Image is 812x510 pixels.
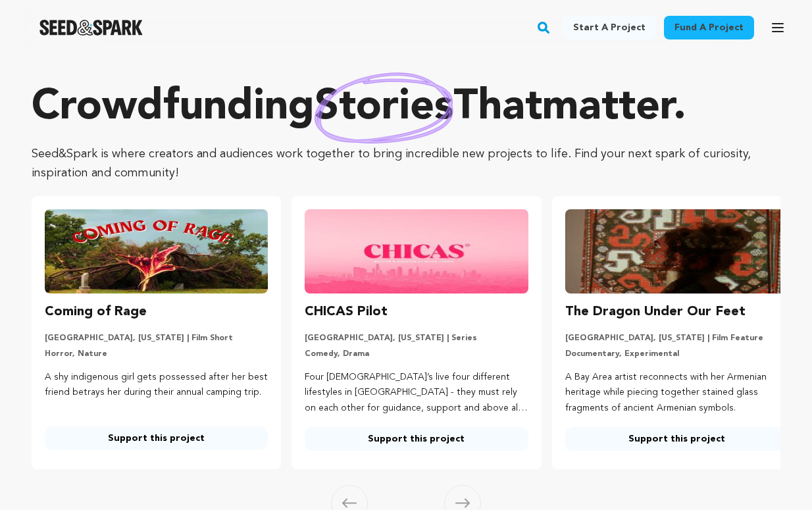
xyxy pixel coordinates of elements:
a: Fund a project [664,16,754,39]
img: CHICAS Pilot image [305,209,528,293]
a: Start a project [563,16,656,39]
a: Support this project [45,426,268,450]
img: The Dragon Under Our Feet image [565,209,788,293]
p: Documentary, Experimental [565,349,788,359]
p: [GEOGRAPHIC_DATA], [US_STATE] | Film Feature [565,333,788,344]
img: Seed&Spark Logo Dark Mode [39,20,143,36]
p: Seed&Spark is where creators and audiences work together to bring incredible new projects to life... [32,145,780,183]
img: hand sketched image [315,72,453,144]
h3: CHICAS Pilot [305,301,388,322]
span: matter [542,87,673,129]
p: Horror, Nature [45,349,268,359]
p: Four [DEMOGRAPHIC_DATA]’s live four different lifestyles in [GEOGRAPHIC_DATA] - they must rely on... [305,370,528,417]
p: Comedy, Drama [305,349,528,359]
p: A shy indigenous girl gets possessed after her best friend betrays her during their annual campin... [45,370,268,401]
img: Coming of Rage image [45,209,268,293]
h3: The Dragon Under Our Feet [565,301,746,322]
h3: Coming of Rage [45,301,147,322]
p: [GEOGRAPHIC_DATA], [US_STATE] | Series [305,333,528,344]
p: A Bay Area artist reconnects with her Armenian heritage while piecing together stained glass frag... [565,370,788,417]
p: [GEOGRAPHIC_DATA], [US_STATE] | Film Short [45,333,268,344]
a: Seed&Spark Homepage [39,20,143,36]
a: Support this project [305,427,528,451]
p: Crowdfunding that . [32,82,780,134]
a: Support this project [565,427,788,451]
